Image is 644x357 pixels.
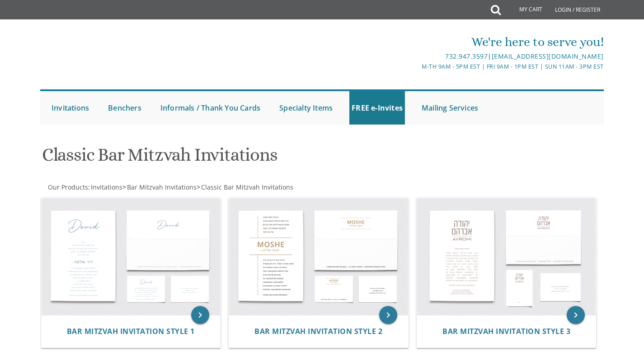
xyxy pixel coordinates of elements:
[67,327,195,336] a: Bar Mitzvah Invitation Style 1
[191,306,209,324] a: keyboard_arrow_right
[229,198,408,315] img: Bar Mitzvah Invitation Style 2
[229,62,604,71] div: M-Th 9am - 5pm EST | Fri 9am - 1pm EST | Sun 11am - 3pm EST
[492,52,604,60] a: [EMAIL_ADDRESS][DOMAIN_NAME]
[90,183,122,191] a: Invitations
[379,306,397,324] a: keyboard_arrow_right
[442,326,570,336] span: Bar Mitzvah Invitation Style 3
[126,183,197,191] a: Bar Mitzvah Invitations
[445,52,488,60] a: 732.947.3597
[122,183,197,191] span: >
[349,91,405,125] a: FREE e-Invites
[254,326,382,336] span: Bar Mitzvah Invitation Style 2
[567,306,585,324] a: keyboard_arrow_right
[42,198,221,315] img: Bar Mitzvah Invitation Style 1
[419,91,480,125] a: Mailing Services
[417,198,596,315] img: Bar Mitzvah Invitation Style 3
[127,183,197,191] span: Bar Mitzvah Invitations
[106,91,144,125] a: Benchers
[40,183,322,192] div: :
[42,145,411,172] h1: Classic Bar Mitzvah Invitations
[67,326,195,336] span: Bar Mitzvah Invitation Style 1
[47,183,88,191] a: Our Products
[254,327,382,336] a: Bar Mitzvah Invitation Style 2
[158,91,263,125] a: Informals / Thank You Cards
[200,183,293,191] a: Classic Bar Mitzvah Invitations
[91,183,122,191] span: Invitations
[277,91,335,125] a: Specialty Items
[197,183,293,191] span: >
[49,91,91,125] a: Invitations
[229,33,604,51] div: We're here to serve you!
[229,51,604,62] div: |
[500,1,549,19] a: My Cart
[442,327,570,336] a: Bar Mitzvah Invitation Style 3
[201,183,293,191] span: Classic Bar Mitzvah Invitations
